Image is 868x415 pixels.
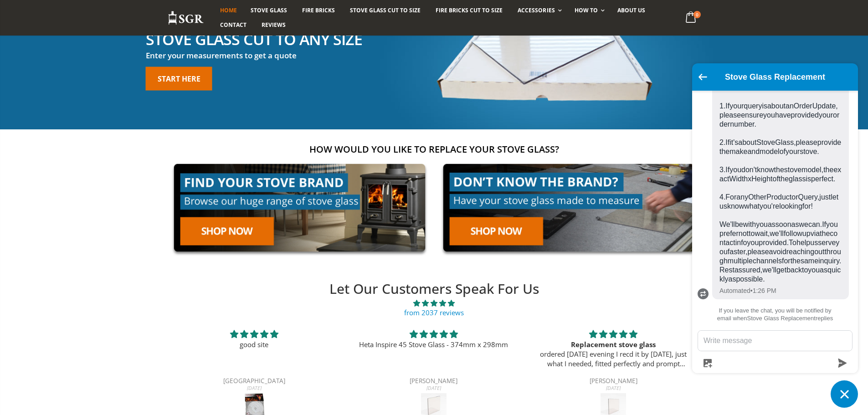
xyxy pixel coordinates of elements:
img: find-your-brand-cta_9b334d5d-5c94-48ed-825f-d7972bbdebd0.jpg [168,158,431,258]
p: ordered [DATE] evening I recd it by [DATE], just what I needed, fitted perfectly and prompt servi... [534,349,692,369]
span: Accessories [518,6,555,14]
a: Fire Bricks Cut To Size [429,3,509,18]
div: [GEOGRAPHIC_DATA] [175,378,333,385]
div: [DATE] [534,385,692,390]
a: Stove Glass [244,3,294,18]
a: About us [611,3,652,18]
img: made-to-measure-cta_2cd95ceb-d519-4648-b0cf-d2d338fdf11f.jpg [437,158,701,258]
span: Stove Glass Cut To Size [350,6,421,14]
a: How To [568,3,609,18]
span: About us [617,6,645,14]
div: [PERSON_NAME] [355,378,513,385]
div: [DATE] [355,385,513,390]
span: Contact [220,21,247,29]
div: [DATE] [175,385,333,390]
span: Fire Bricks Cut To Size [436,6,503,14]
a: Stove Glass Cut To Size [343,3,427,18]
h2: Let Our Customers Speak For Us [164,280,704,298]
h3: Enter your measurements to get a quote [146,50,362,61]
span: 0 [693,11,701,18]
h2: How would you like to replace your stove glass? [168,143,701,155]
inbox-online-store-chat: Shopify online store chat [689,63,861,408]
h2: Stove glass cut to any size [146,31,362,46]
a: Reviews [255,18,293,32]
a: 4.89 stars from 2037 reviews [164,298,704,318]
a: from 2037 reviews [404,308,464,317]
a: Contact [213,18,253,32]
div: Replacement stove glass [534,340,692,349]
div: 5 stars [355,328,513,340]
span: How To [575,6,598,14]
span: Home [220,6,237,14]
span: Fire Bricks [302,6,335,14]
div: [PERSON_NAME] [534,378,692,385]
p: Heta Inspire 45 Stove Glass - 374mm x 298mm [355,340,513,349]
a: 0 [682,9,700,27]
a: Accessories [511,3,566,18]
a: Fire Bricks [295,3,342,18]
a: Home [213,3,244,18]
div: 5 stars [534,328,692,340]
span: Stove Glass [251,6,287,14]
p: good site [175,340,333,349]
span: 4.89 stars [164,298,704,308]
span: Reviews [262,21,286,29]
div: 5 stars [175,328,333,340]
a: Start here [146,67,212,90]
img: Stove Glass Replacement [168,10,204,26]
